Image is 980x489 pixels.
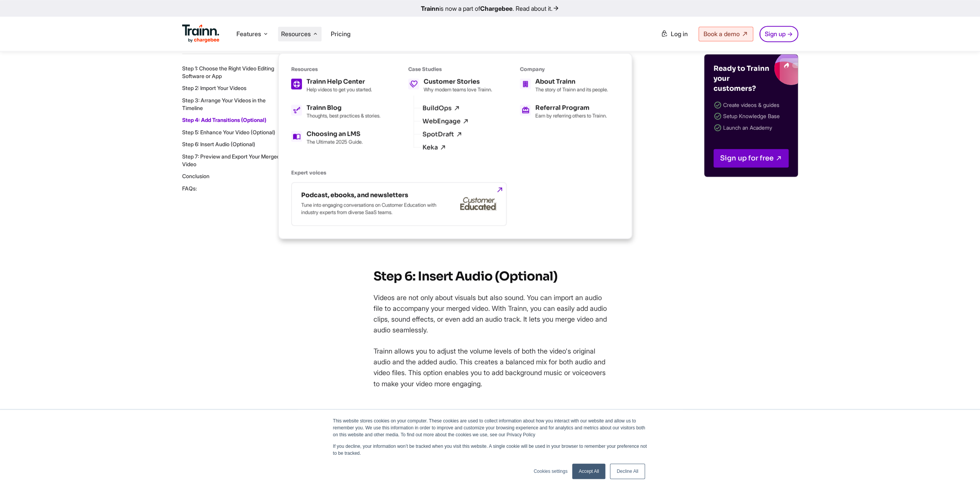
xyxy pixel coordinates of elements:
span: Features [236,30,261,38]
strong: Step 6: Insert Audio (Optional) [374,269,558,284]
li: Create videos & guides [714,100,789,111]
span: Resources [281,30,311,38]
a: Step 1: Choose the Right Video Editing Software or App [182,65,274,80]
li: Launch an Academy [714,122,789,134]
a: Decline All [610,464,645,479]
a: WebEngage [422,118,469,125]
h5: Trainn Blog [307,105,380,111]
a: FAQs: [182,185,197,192]
a: Log in [656,27,692,41]
p: Why modern teams love Trainn. [424,86,492,92]
a: Step 4: Add Transitions (Optional) [182,117,266,124]
h6: Company [520,66,608,72]
span: Log in [671,30,688,38]
p: The Ultimate 2025 Guide. [307,139,363,145]
p: Help videos to get you started. [307,86,372,92]
a: Step 5: Enhance Your Video (Optional) [182,129,275,136]
b: Chargebee [480,5,513,12]
p: Thoughts, best practices & stories. [307,112,380,118]
a: Book a demo [699,27,753,41]
p: The story of Trainn and its people. [535,86,608,92]
img: Trainn Logo [182,24,220,43]
a: Trainn Help Center Help videos to get you started. [291,78,380,92]
h6: Case Studies [408,66,492,72]
a: Referral Program Earn by referring others to Trainn. [520,105,608,118]
p: Earn by referring others to Trainn. [535,112,607,118]
a: BuildOps [422,105,460,112]
a: Trainn Blog Thoughts, best practices & stories. [291,105,380,118]
h5: About Trainn [535,78,608,85]
a: Cookies settings [534,468,568,475]
a: Step 7: Preview and Export Your Merged Video [182,154,280,168]
a: Step 3: Arrange Your Videos in the Timeline [182,97,266,112]
a: Accept All [572,464,606,479]
a: Pricing [331,30,350,38]
p: Videos are not only about visuals but also sound. You can import an audio file to accompany your ... [374,292,612,335]
h5: Trainn Help Center [307,78,372,85]
a: About Trainn The story of Trainn and its people. [520,78,608,92]
a: SpotDraft [422,131,462,138]
a: Customer Stories Why modern teams love Trainn. [408,78,492,92]
a: Sign up → [759,26,798,42]
p: Tune into engaging conversations on Customer Education with industry experts from diverse SaaS te... [301,201,440,216]
img: customer-educated-gray.b42eccd.svg [460,197,497,211]
a: Step 2: Import Your Videos [182,85,246,92]
h4: Ready to Trainn your customers? [714,63,771,93]
a: Keka [422,144,446,151]
h6: Expert voices [291,169,608,176]
h5: Podcast, ebooks, and newsletters [301,192,440,198]
b: Trainn [421,5,439,12]
li: Setup Knowledge Base [714,111,789,122]
p: This website stores cookies on your computer. These cookies are used to collect information about... [333,417,647,438]
span: Book a demo [704,30,740,38]
h5: Choosing an LMS [307,131,363,137]
a: Sign up for free [714,149,789,167]
img: Trainn blogs [720,54,798,85]
h5: Customer Stories [424,78,492,85]
h6: Resources [291,66,380,72]
h5: Referral Program [535,105,607,111]
p: If you decline, your information won’t be tracked when you visit this website. A single cookie wi... [333,443,647,457]
a: Podcast, ebooks, and newsletters Tune into engaging conversations on Customer Education with indu... [291,182,507,226]
a: Conclusion [182,173,209,180]
a: Step 6: Insert Audio (Optional) [182,141,255,148]
p: Trainn allows you to adjust the volume levels of both the video's original audio and the added au... [374,346,612,389]
a: Choosing an LMS The Ultimate 2025 Guide. [291,131,380,145]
